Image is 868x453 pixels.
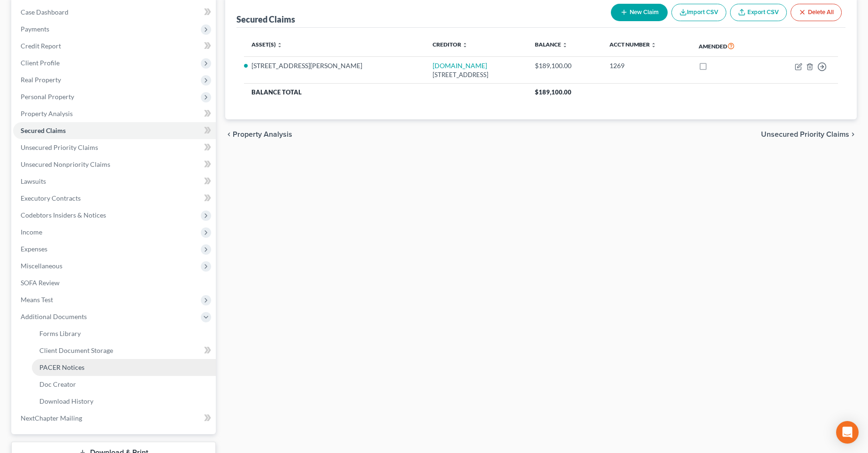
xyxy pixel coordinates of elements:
[761,131,857,138] button: Unsecured Priority Claims chevron_right
[21,296,53,304] span: Means Test
[251,41,282,48] a: Asset(s) unfold_more
[21,126,66,134] span: Secured Claims
[21,177,46,185] span: Lawsuits
[13,38,216,55] a: Credit Report
[836,421,859,444] div: Open Intercom Messenger
[39,380,76,388] span: Doc Creator
[21,312,87,320] span: Additional Documents
[849,131,857,138] i: chevron_right
[13,274,216,291] a: SOFA Review
[21,93,74,101] span: Personal Property
[21,279,60,287] span: SOFA Review
[21,194,81,202] span: Executory Contracts
[251,61,418,70] li: [STREET_ADDRESS][PERSON_NAME]
[21,76,61,84] span: Real Property
[32,393,216,410] a: Download History
[32,342,216,359] a: Client Document Storage
[671,4,726,21] button: Import CSV
[13,122,216,139] a: Secured Claims
[13,410,216,427] a: NextChapter Mailing
[277,42,282,48] i: unfold_more
[13,156,216,173] a: Unsecured Nonpriority Claims
[535,41,568,48] a: Balance unfold_more
[433,41,468,48] a: Creditor unfold_more
[21,228,42,236] span: Income
[13,173,216,190] a: Lawsuits
[13,4,216,21] a: Case Dashboard
[225,131,292,138] button: chevron_left Property Analysis
[691,35,765,57] th: Amended
[21,42,61,50] span: Credit Report
[609,41,656,48] a: Acct Number unfold_more
[244,84,527,101] th: Balance Total
[21,143,98,151] span: Unsecured Priority Claims
[651,42,656,48] i: unfold_more
[21,59,60,67] span: Client Profile
[21,160,110,168] span: Unsecured Nonpriority Claims
[609,61,684,70] div: 1269
[611,4,668,21] button: New Claim
[21,245,47,253] span: Expenses
[730,4,787,21] a: Export CSV
[433,70,520,79] div: [STREET_ADDRESS]
[21,8,69,16] span: Case Dashboard
[21,262,62,270] span: Miscellaneous
[236,14,295,25] div: Secured Claims
[13,139,216,156] a: Unsecured Priority Claims
[562,42,568,48] i: unfold_more
[39,329,81,337] span: Forms Library
[39,346,113,354] span: Client Document Storage
[21,414,82,422] span: NextChapter Mailing
[225,131,233,138] i: chevron_left
[13,190,216,207] a: Executory Contracts
[462,42,468,48] i: unfold_more
[535,61,594,70] div: $189,100.00
[32,359,216,376] a: PACER Notices
[21,211,106,219] span: Codebtors Insiders & Notices
[21,109,73,117] span: Property Analysis
[233,131,292,138] span: Property Analysis
[13,105,216,122] a: Property Analysis
[535,88,571,96] span: $189,100.00
[791,4,842,21] button: Delete All
[32,376,216,393] a: Doc Creator
[32,325,216,342] a: Forms Library
[433,62,487,70] a: [DOMAIN_NAME]
[39,363,84,371] span: PACER Notices
[761,131,849,138] span: Unsecured Priority Claims
[21,25,49,33] span: Payments
[39,397,93,405] span: Download History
